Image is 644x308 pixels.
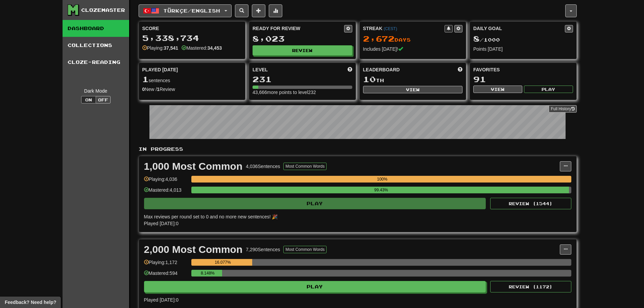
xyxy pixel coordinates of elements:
[144,187,188,198] div: Mastered: 4,013
[142,75,242,84] div: sentences
[473,37,500,43] span: / 1000
[139,146,577,152] p: In Progress
[144,281,486,292] button: Play
[144,161,243,171] div: 1,000 Most Common
[142,45,178,51] div: Playing:
[193,259,252,266] div: 16.077%
[63,20,129,37] a: Dashboard
[269,4,282,17] button: More stats
[164,45,178,51] strong: 37,541
[144,213,567,220] div: Max reviews per round set to 0 and no more new sentences! 🎉
[142,25,242,32] div: Score
[246,246,280,253] div: 7,290 Sentences
[458,66,462,73] span: This week in points, UTC
[246,163,280,170] div: 4,036 Sentences
[207,45,222,51] strong: 34,453
[252,4,265,17] button: Add sentence to collection
[473,86,522,93] button: View
[235,4,248,17] button: Search sentences
[81,96,96,103] button: On
[193,270,222,277] div: 8.148%
[163,8,220,14] span: Türkçe / English
[144,176,188,187] div: Playing: 4,036
[182,45,222,51] div: Mastered:
[193,176,571,183] div: 100%
[144,259,188,270] div: Playing: 1,172
[142,74,149,84] span: 1
[473,34,480,43] span: 8
[363,46,463,52] div: Includes [DATE]!
[490,198,571,209] button: Review (1544)
[473,46,573,52] div: Points [DATE]
[283,163,327,170] button: Most Common Words
[524,86,573,93] button: Play
[157,87,160,92] strong: 1
[63,37,129,54] a: Collections
[253,25,344,32] div: Ready for Review
[144,221,178,226] span: Played [DATE]: 0
[549,105,576,113] a: Full History
[473,66,573,73] div: Favorites
[144,198,486,209] button: Play
[139,4,232,17] button: Türkçe/English
[253,45,352,55] button: Review
[473,75,573,84] div: 91
[473,25,565,32] div: Daily Goal
[253,75,352,84] div: 231
[363,34,395,43] span: 2,672
[363,66,400,73] span: Leaderboard
[253,89,352,96] div: 43,666 more points to level 232
[283,246,327,253] button: Most Common Words
[363,75,463,84] div: th
[363,86,463,93] button: View
[96,96,111,103] button: Off
[193,187,569,193] div: 99.43%
[253,66,268,73] span: Level
[63,54,129,71] a: Cloze-Reading
[144,297,178,303] span: Played [DATE]: 0
[144,270,188,281] div: Mastered: 594
[142,34,242,42] div: 5,338,734
[144,244,243,255] div: 2,000 Most Common
[142,66,178,73] span: Played [DATE]
[490,281,571,292] button: Review (1172)
[348,66,352,73] span: Score more points to level up
[81,7,125,14] div: Clozemaster
[363,25,445,32] div: Streak
[363,34,463,43] div: Day s
[142,86,242,93] div: New / Review
[363,74,376,84] span: 10
[142,87,145,92] strong: 0
[68,88,124,94] div: Dark Mode
[5,299,56,306] span: Open feedback widget
[384,26,397,31] a: (CEST)
[253,34,352,43] div: 8,023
